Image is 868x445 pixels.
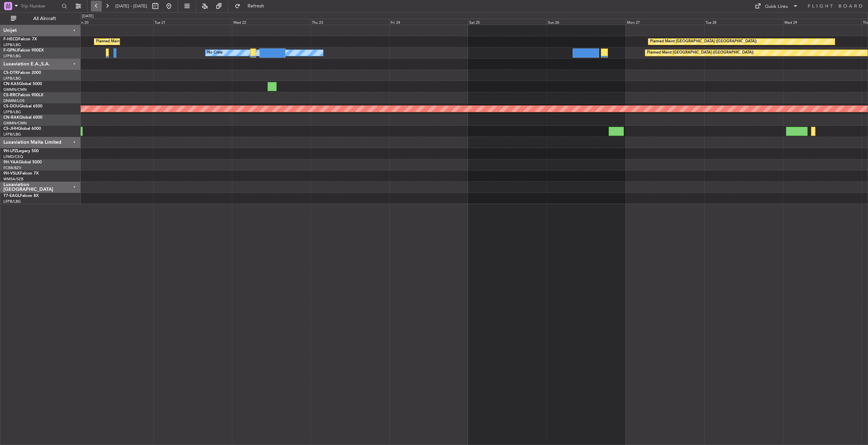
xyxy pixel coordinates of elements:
button: Refresh [232,1,272,12]
button: All Aircraft [7,13,74,24]
span: CN-KAS [3,82,19,86]
div: Mon 20 [74,19,153,25]
a: LFMD/CEQ [3,154,23,159]
a: DNMM/LOS [3,98,24,103]
a: 9H-YAAGlobal 5000 [3,160,42,164]
span: [DATE] - [DATE] [115,3,147,9]
span: 9H-VSLK [3,171,20,176]
span: CN-RAK [3,116,19,120]
a: WMSA/SZB [3,177,23,182]
div: Quick Links [765,3,788,10]
a: CS-JHHGlobal 6000 [3,127,41,131]
span: T7-EAGL [3,194,20,198]
span: F-GPNJ [3,48,18,53]
a: CN-RAKGlobal 6000 [3,116,42,120]
a: GMMN/CMN [3,121,27,126]
div: Tue 28 [704,19,783,25]
span: F-HECD [3,37,18,41]
button: Quick Links [751,1,802,12]
span: CS-RRC [3,93,18,97]
a: CS-RRCFalcon 900LX [3,93,43,97]
span: All Aircraft [18,16,72,21]
span: 9H-LPZ [3,149,17,153]
div: Mon 27 [626,19,704,25]
div: Planned Maint [GEOGRAPHIC_DATA] ([GEOGRAPHIC_DATA]) [650,37,757,47]
input: Trip Number [21,1,60,11]
a: 9H-LPZLegacy 500 [3,149,39,153]
a: CN-KASGlobal 5000 [3,82,42,86]
div: Planned Maint [GEOGRAPHIC_DATA] ([GEOGRAPHIC_DATA]) [96,37,203,47]
a: CS-DOUGlobal 6500 [3,104,42,108]
span: CS-JHH [3,127,18,131]
span: CS-DOU [3,104,19,108]
span: 9H-YAA [3,160,19,164]
span: Refresh [242,4,270,8]
a: 9H-VSLKFalcon 7X [3,171,39,176]
a: LFPB/LBG [3,132,21,137]
div: Fri 24 [389,19,468,25]
a: LFPB/LBG [3,76,21,81]
div: Tue 21 [153,19,232,25]
a: CS-DTRFalcon 2000 [3,71,41,75]
span: CS-DTR [3,71,18,75]
a: FCBB/BZV [3,165,21,170]
div: Thu 23 [311,19,389,25]
div: Sat 25 [468,19,547,25]
a: F-HECDFalcon 7X [3,37,37,41]
a: LFPB/LBG [3,54,21,59]
a: LFPB/LBG [3,109,21,115]
a: LFPB/LBG [3,199,21,204]
div: Sun 26 [547,19,625,25]
a: F-GPNJFalcon 900EX [3,48,44,53]
div: Planned Maint [GEOGRAPHIC_DATA] ([GEOGRAPHIC_DATA]) [647,48,754,58]
div: Wed 29 [783,19,862,25]
div: No Crew [207,48,223,58]
a: GMMN/CMN [3,87,27,92]
a: LFPB/LBG [3,42,21,47]
div: [DATE] [82,14,94,19]
a: T7-EAGLFalcon 8X [3,194,39,198]
div: Wed 22 [232,19,311,25]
